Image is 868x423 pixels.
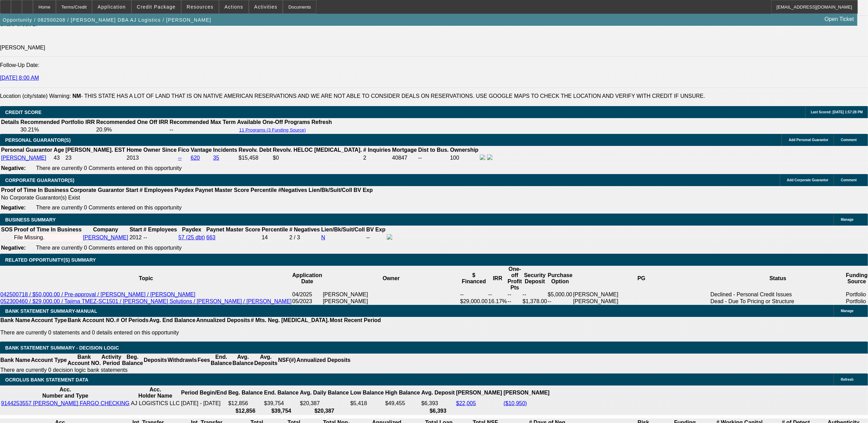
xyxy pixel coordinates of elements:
span: PERSONAL GUARANTOR(S) [5,137,71,143]
b: Personal Guarantor [1,147,52,153]
td: Declined - Personal Credit Issues [710,291,846,298]
th: Most Recent Period [329,317,381,324]
b: Paynet Master Score [195,187,249,193]
th: Acc. Number and Type [1,386,130,399]
span: Opportunity / 082500208 / [PERSON_NAME] DBA AJ Logistics / [PERSON_NAME] [3,17,211,23]
th: $ Financed [460,266,488,291]
th: Avg. Daily Balance [300,386,349,399]
td: $0 [273,154,362,162]
a: [PERSON_NAME] [1,155,46,161]
b: Start [129,227,142,232]
th: Purchase Option [547,266,573,291]
th: Recommended Max Term [169,119,236,126]
td: 05/2023 [292,298,323,305]
td: -- [547,298,573,305]
a: ($10,950) [504,400,527,406]
th: PG [573,266,710,291]
button: Activities [249,0,283,13]
th: Proof of Time In Business [1,187,69,194]
td: $29,000.00 [460,298,488,305]
span: Add Corporate Guarantor [787,178,829,182]
a: 9144253557 [PERSON_NAME] FARGO CHECKING [1,400,129,406]
b: NM [72,93,81,99]
b: # Employees [143,227,177,232]
th: Bank Account NO. [67,354,101,367]
b: Incidents [213,147,237,153]
span: RELATED OPPORTUNITY(S) SUMMARY [5,257,96,263]
th: # Of Periods [116,317,149,324]
td: 04/2025 [292,291,323,298]
b: BV Exp [366,227,385,232]
td: [PERSON_NAME] [573,298,710,305]
span: Application [97,4,126,10]
b: Ownership [450,147,478,153]
td: 30.21% [20,126,95,133]
th: $6,393 [421,408,455,414]
span: Manage [841,218,854,221]
th: Application Date [292,266,323,291]
span: OCROLUS BANK STATEMENT DATA [5,377,88,382]
th: Account Type [31,317,67,324]
td: $39,754 [264,400,299,407]
td: $5,000.00 [547,291,573,298]
td: 16.17% [488,298,507,305]
img: facebook-icon.png [387,234,392,240]
a: -- [178,155,182,161]
span: Credit Package [137,4,176,10]
td: 2012 [129,234,142,241]
td: AJ LOGISTICS LLC [130,400,180,407]
td: 2 [363,154,391,162]
b: # Employees [140,187,173,193]
th: [PERSON_NAME] [456,386,502,399]
a: Open Ticket [822,13,857,25]
th: Recommended Portfolio IRR [20,119,95,126]
div: File Missing. [14,235,82,241]
span: Resources [187,4,213,10]
td: $6,393 [421,400,455,407]
b: Start [126,187,138,193]
td: $20,387 [300,400,349,407]
span: Refresh [841,378,854,381]
td: 43 [53,154,64,162]
td: $5,418 [350,400,384,407]
th: Funding Source [846,266,868,291]
th: Acc. Holder Name [130,386,180,399]
span: There are currently 0 Comments entered on this opportunity [36,205,182,210]
td: $49,455 [385,400,420,407]
td: Portfolio [846,291,868,298]
b: Home Owner Since [127,147,177,153]
th: Details [1,119,19,126]
b: Lien/Bk/Suit/Coll [321,227,365,232]
th: Low Balance [350,386,384,399]
th: Withdrawls [167,354,197,367]
th: IRR [488,266,507,291]
a: 042500718 / $50,000.00 / Pre-approval / [PERSON_NAME] / [PERSON_NAME] [0,291,195,297]
button: Application [92,0,131,13]
th: # Mts. Neg. [MEDICAL_DATA]. [251,317,329,324]
th: $39,754 [264,408,299,414]
b: # Negatives [289,227,320,232]
th: Annualized Deposits [296,354,351,367]
b: [PERSON_NAME]. EST [66,147,125,153]
span: Comment [841,178,857,182]
th: Bank Account NO. [67,317,116,324]
th: Avg. Balance [232,354,254,367]
th: $12,856 [228,408,263,414]
button: 11 Programs (3 Funding Source) [237,127,308,133]
img: linkedin-icon.png [487,155,493,160]
label: - THIS STATE HAS A LOT OF LAND THAT IS ON NATIVE AMERICAN RESERVATIONS AND WE ARE NOT ABLE TO CON... [72,93,705,99]
th: Account Type [31,354,67,367]
td: [DATE] - [DATE] [181,400,227,407]
th: Available One-Off Programs [237,119,311,126]
span: CORPORATE GUARANTOR(S) [5,178,74,183]
th: Avg. Deposit [421,386,455,399]
th: Activity Period [101,354,122,367]
td: [PERSON_NAME] [323,291,460,298]
td: -- [507,291,522,298]
td: [PERSON_NAME] [573,291,710,298]
b: Percentile [262,227,288,232]
b: Lien/Bk/Suit/Coll [309,187,352,193]
b: Vantage [191,147,212,153]
th: Avg. End Balance [149,317,196,324]
td: -- [418,154,449,162]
